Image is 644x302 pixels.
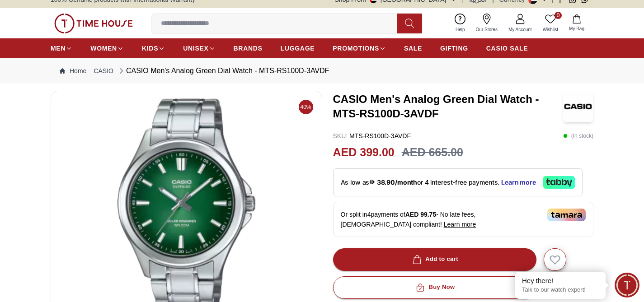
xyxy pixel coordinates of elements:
[333,44,379,53] span: PROMOTIONS
[555,12,562,19] span: 0
[404,40,422,56] a: SALE
[539,26,562,33] span: Wishlist
[486,44,528,53] span: CASIO SALE
[615,273,639,297] div: Chat Widget
[299,100,313,114] span: 40%
[486,40,528,56] a: CASIO SALE
[564,13,590,34] button: My Bag
[51,58,593,84] nav: Breadcrumb
[450,12,470,35] a: Help
[405,211,436,218] span: AED 99.75
[444,221,476,228] span: Learn more
[333,131,411,140] p: MTS-RS100D-3AVDF
[522,286,599,294] p: Talk to our watch expert!
[94,66,113,75] a: CASIO
[117,65,329,76] div: CASIO Men's Analog Green Dial Watch - MTS-RS100D-3AVDF
[563,131,593,140] p: ( In stock )
[404,44,422,53] span: SALE
[452,26,469,33] span: Help
[472,26,501,33] span: Our Stores
[505,26,536,33] span: My Account
[333,276,536,299] button: Buy Now
[90,40,124,56] a: WOMEN
[537,12,564,35] a: 0Wishlist
[414,282,455,293] div: Buy Now
[142,40,165,56] a: KIDS
[54,14,133,33] img: ...
[402,144,463,161] h3: AED 665.00
[51,40,72,56] a: MEN
[234,44,263,53] span: BRANDS
[333,144,395,161] h2: AED 399.00
[281,40,315,56] a: LUGGAGE
[51,44,66,53] span: MEN
[440,44,468,53] span: GIFTING
[333,202,593,237] div: Or split in 4 payments of - No late fees, [DEMOGRAPHIC_DATA] compliant!
[333,92,563,121] h3: CASIO Men's Analog Green Dial Watch - MTS-RS100D-3AVDF
[522,276,599,285] div: Hey there!
[440,40,468,56] a: GIFTING
[547,209,586,221] img: Tamara
[60,66,86,75] a: Home
[333,132,348,139] span: SKU :
[333,40,386,56] a: PROMOTIONS
[183,40,215,56] a: UNISEX
[411,254,458,265] div: Add to cart
[183,44,208,53] span: UNISEX
[142,44,158,53] span: KIDS
[234,40,263,56] a: BRANDS
[281,44,315,53] span: LUGGAGE
[563,91,593,122] img: CASIO Men's Analog Green Dial Watch - MTS-RS100D-3AVDF
[565,25,588,32] span: My Bag
[333,248,536,271] button: Add to cart
[470,12,503,35] a: Our Stores
[90,44,117,53] span: WOMEN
